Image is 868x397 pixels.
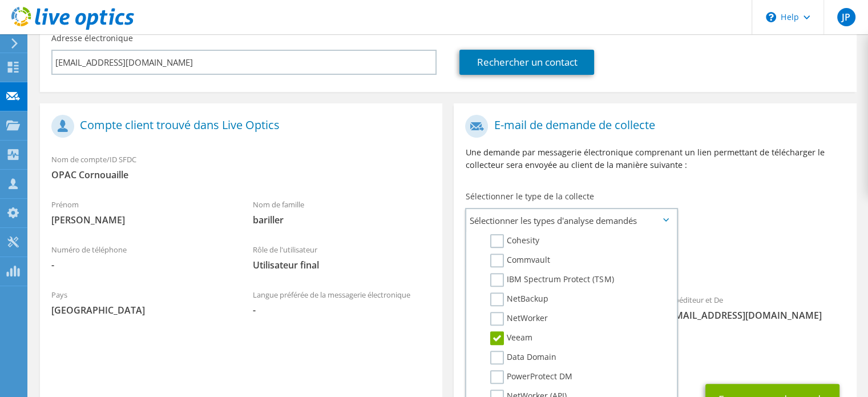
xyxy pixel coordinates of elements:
span: Sélectionner les types d'analyse demandés [466,209,676,232]
p: Une demande par messagerie électronique comprenant un lien permettant de télécharger le collecteu... [465,146,845,171]
span: bariller [253,214,431,226]
div: Langue préférée de la messagerie électronique [241,283,443,322]
span: - [253,304,431,316]
span: Utilisateur final [253,259,431,271]
div: Prénom [40,193,241,232]
div: Numéro de téléphone [40,238,241,277]
label: Sélectionner le type de la collecte [465,191,594,202]
span: JP [837,8,855,26]
span: - [51,259,230,271]
div: Nom de famille [241,193,443,232]
span: [PERSON_NAME] [51,214,230,226]
label: PowerProtect DM [490,370,572,384]
div: Expéditeur et De [655,288,857,327]
span: [GEOGRAPHIC_DATA] [51,304,230,316]
label: IBM Spectrum Protect (TSM) [490,273,613,287]
label: NetWorker [490,312,548,326]
div: Rôle de l'utilisateur [241,238,443,277]
a: Rechercher un contact [459,50,594,75]
span: [EMAIL_ADDRESS][DOMAIN_NAME] [667,309,845,322]
div: Nom de compte/ID SFDC [40,147,442,187]
div: Vers [454,288,655,327]
label: Commvault [490,254,550,267]
label: Veeam [490,331,532,345]
div: Collectes demandées [454,236,856,282]
div: Pays [40,283,241,322]
span: OPAC Cornouaille [51,169,431,181]
label: NetBackup [490,292,548,306]
h1: E-mail de demande de collecte [465,115,839,138]
h1: Compte client trouvé dans Live Optics [51,115,425,138]
svg: \n [766,12,776,22]
label: Data Domain [490,351,556,364]
label: Adresse électronique [51,33,133,44]
label: Cohesity [490,234,539,248]
div: CC et Répondre à [454,333,856,372]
